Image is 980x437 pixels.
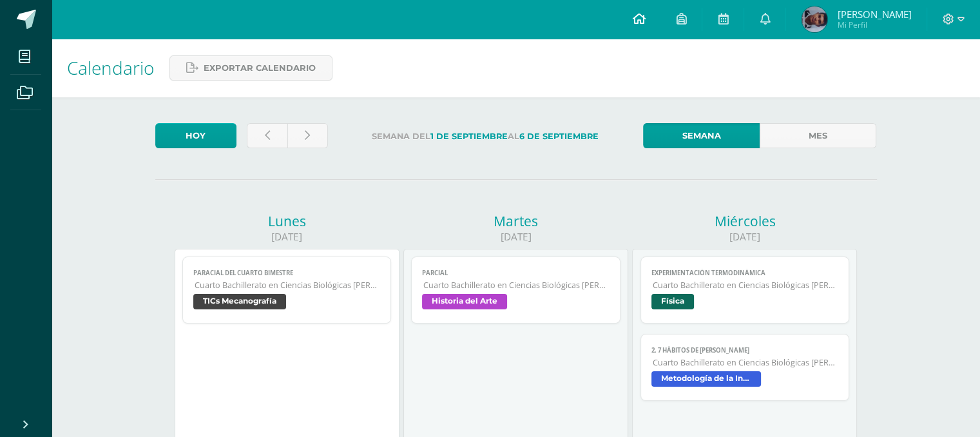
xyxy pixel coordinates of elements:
strong: 6 de Septiembre [519,131,599,141]
a: PARACIAL DEL CUARTO BIMESTRECuarto Bachillerato en Ciencias Biológicas [PERSON_NAME]. CCLL en Cie... [182,257,392,324]
a: Hoy [155,123,236,148]
div: Martes [403,212,628,230]
div: Miércoles [632,212,857,230]
span: Parcial [422,269,610,277]
span: Calendario [67,55,154,80]
span: Exportar calendario [204,56,316,80]
strong: 1 de Septiembre [430,131,508,141]
span: PARACIAL DEL CUARTO BIMESTRE [193,269,381,277]
label: Semana del al [338,123,633,150]
div: [DATE] [632,230,857,244]
span: 2. 7 Hábitos de [PERSON_NAME] [651,346,839,354]
a: Exportar calendario [169,55,332,81]
span: Historia del Arte [422,294,507,309]
span: Cuarto Bachillerato en Ciencias Biológicas [PERSON_NAME]. CCLL en Ciencias Biológicas [423,280,610,291]
span: [PERSON_NAME] [837,8,911,21]
span: Cuarto Bachillerato en Ciencias Biológicas [PERSON_NAME]. CCLL en Ciencias Biológicas [653,357,839,368]
span: EXPERIMENTACIÓN TERMODINÁMICA [651,269,839,277]
span: Física [651,294,694,309]
span: Metodología de la Investigación [651,371,761,387]
span: TICs Mecanografía [193,294,286,309]
div: [DATE] [403,230,628,244]
a: Mes [760,123,876,148]
span: Cuarto Bachillerato en Ciencias Biológicas [PERSON_NAME]. CCLL en Ciencias Biológicas [195,280,381,291]
a: Semana [643,123,760,148]
div: [DATE] [175,230,399,244]
span: Cuarto Bachillerato en Ciencias Biológicas [PERSON_NAME]. CCLL en Ciencias Biológicas [653,280,839,291]
a: EXPERIMENTACIÓN TERMODINÁMICACuarto Bachillerato en Ciencias Biológicas [PERSON_NAME]. CCLL en Ci... [640,257,850,324]
img: 91627a726e5daafc79a5340cdf0f4749.png [802,6,827,32]
a: 2. 7 Hábitos de [PERSON_NAME]Cuarto Bachillerato en Ciencias Biológicas [PERSON_NAME]. CCLL en Ci... [640,334,850,401]
span: Mi Perfil [837,19,911,30]
div: Lunes [175,212,399,230]
a: ParcialCuarto Bachillerato en Ciencias Biológicas [PERSON_NAME]. CCLL en Ciencias BiológicasHisto... [411,257,620,324]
